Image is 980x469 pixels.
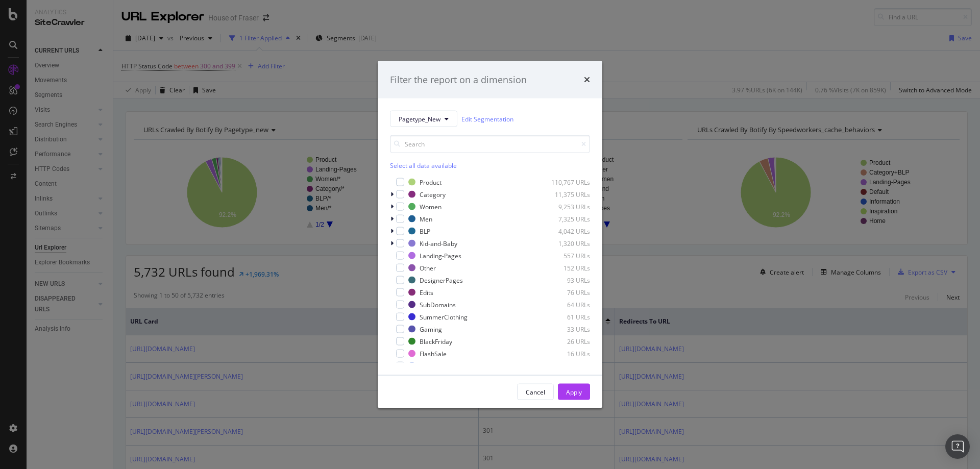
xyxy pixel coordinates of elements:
[558,384,590,400] button: Apply
[584,73,590,86] div: times
[420,337,452,345] div: BlackFriday
[540,178,590,186] div: 110,767 URLs
[540,239,590,248] div: 1,320 URLs
[420,349,447,358] div: FlashSale
[420,239,457,248] div: Kid-and-Baby
[526,387,545,396] div: Cancel
[540,227,590,235] div: 4,042 URLs
[540,190,590,199] div: 11,375 URLs
[420,251,461,260] div: Landing-Pages
[378,61,602,408] div: modal
[420,178,442,186] div: Product
[390,161,590,170] div: Select all data available
[945,434,970,459] div: Open Intercom Messenger
[540,337,590,345] div: 26 URLs
[540,263,590,272] div: 152 URLs
[540,312,590,321] div: 61 URLs
[566,387,582,396] div: Apply
[540,325,590,333] div: 33 URLs
[420,361,453,370] div: Information
[540,349,590,358] div: 16 URLs
[540,251,590,260] div: 557 URLs
[390,73,527,86] div: Filter the report on a dimension
[540,214,590,223] div: 7,325 URLs
[420,325,442,333] div: Gaming
[420,190,446,199] div: Category
[540,276,590,284] div: 93 URLs
[420,263,436,272] div: Other
[390,111,457,127] button: Pagetype_New
[420,227,430,235] div: BLP
[420,288,433,297] div: Edits
[420,276,463,284] div: DesignerPages
[540,288,590,297] div: 76 URLs
[461,113,513,124] a: Edit Segmentation
[420,214,432,223] div: Men
[540,361,590,370] div: 14 URLs
[390,135,590,153] input: Search
[420,202,442,211] div: Women
[420,300,456,309] div: SubDomains
[540,202,590,211] div: 9,253 URLs
[420,312,468,321] div: SummerClothing
[517,384,554,400] button: Cancel
[399,114,440,123] span: Pagetype_New
[540,300,590,309] div: 64 URLs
